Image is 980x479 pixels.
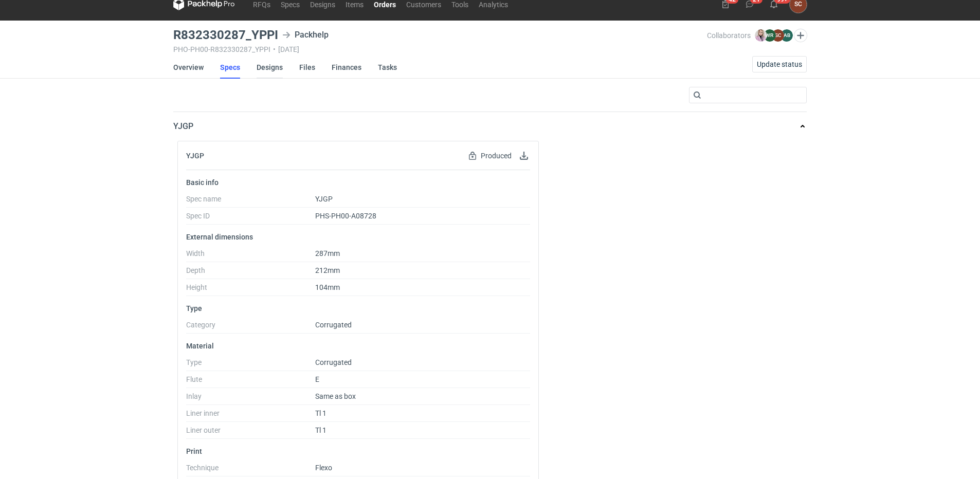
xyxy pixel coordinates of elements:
[173,29,278,41] h3: R832330287_YPPI
[332,56,361,79] a: Finances
[220,56,240,79] a: Specs
[186,426,315,439] dt: Liner outer
[186,249,315,262] dt: Width
[315,409,326,417] span: Tl 1
[173,120,193,133] p: YJGP
[186,212,315,225] dt: Spec ID
[315,283,340,291] span: 104mm
[755,29,767,42] img: Klaudia Wiśniewska
[315,195,333,203] span: YJGP
[186,447,530,455] p: Print
[315,358,352,366] span: Corrugated
[186,392,315,405] dt: Inlay
[315,321,352,329] span: Corrugated
[315,464,332,472] span: Flexo
[315,375,319,383] span: E
[186,178,530,187] p: Basic info
[186,321,315,334] dt: Category
[186,233,530,241] p: External dimensions
[186,464,315,476] dt: Technique
[299,56,315,79] a: Files
[186,266,315,279] dt: Depth
[186,409,315,422] dt: Liner inner
[707,31,751,40] span: Collaborators
[518,150,530,162] button: Download specification
[315,266,340,274] span: 212mm
[186,283,315,296] dt: Height
[378,56,397,79] a: Tasks
[752,56,807,72] button: Update status
[764,29,776,42] figcaption: WR
[273,45,276,53] span: •
[186,342,530,350] p: Material
[315,212,376,220] span: PHS-PH00-A08728
[186,304,530,312] p: Type
[772,29,784,42] figcaption: SC
[794,29,807,42] button: Edit collaborators
[282,29,329,41] div: Packhelp
[315,249,340,257] span: 287mm
[466,150,514,162] div: Produced
[173,45,707,53] div: PHO-PH00-R832330287_YPPI [DATE]
[257,56,283,79] a: Designs
[186,358,315,371] dt: Type
[781,29,793,42] figcaption: AB
[186,152,204,160] h2: YJGP
[315,426,326,434] span: Tl 1
[173,56,204,79] a: Overview
[186,375,315,388] dt: Flute
[315,392,356,400] span: Same as box
[186,195,315,208] dt: Spec name
[757,61,802,68] span: Update status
